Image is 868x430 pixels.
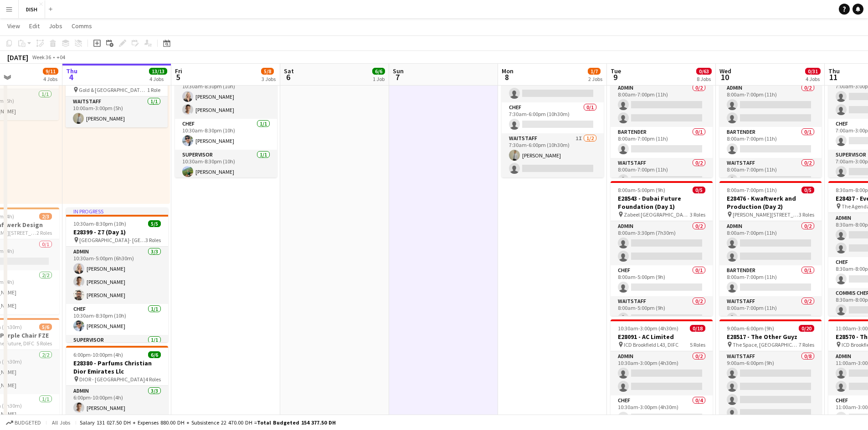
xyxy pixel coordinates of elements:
span: Edit [29,22,40,30]
span: Jobs [49,22,62,30]
div: +04 [56,54,65,61]
button: Budgeted [5,418,42,428]
div: [DATE] [7,53,28,62]
a: View [4,20,24,32]
span: Week 36 [30,54,53,61]
div: Salary 131 027.50 DH + Expenses 880.00 DH + Subsistence 22 470.00 DH = [80,419,336,426]
a: Jobs [45,20,66,32]
a: Edit [26,20,43,32]
span: All jobs [50,419,72,426]
span: View [7,22,20,30]
span: Budgeted [15,420,41,426]
span: Total Budgeted 154 377.50 DH [257,419,336,426]
a: Comms [68,20,96,32]
button: DISH [19,0,45,18]
span: Comms [72,22,92,30]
